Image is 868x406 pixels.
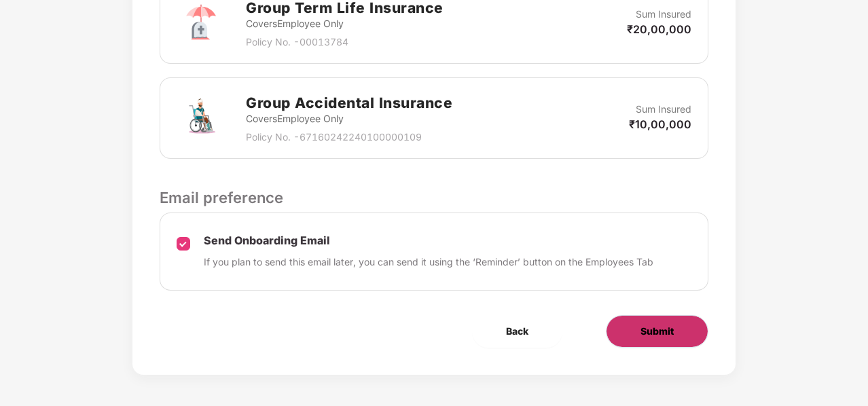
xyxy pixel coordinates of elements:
img: svg+xml;base64,PHN2ZyB4bWxucz0iaHR0cDovL3d3dy53My5vcmcvMjAwMC9zdmciIHdpZHRoPSI3MiIgaGVpZ2h0PSI3Mi... [177,94,225,143]
p: If you plan to send this email later, you can send it using the ‘Reminder’ button on the Employee... [204,255,653,270]
p: Policy No. - 00013784 [246,35,444,50]
button: Back [472,315,562,348]
p: Covers Employee Only [246,16,444,31]
p: Email preference [160,186,708,209]
button: Submit [606,315,708,348]
p: Send Onboarding Email [204,234,653,248]
p: Sum Insured [636,7,691,22]
span: Submit [640,324,674,339]
p: ₹10,00,000 [629,117,691,132]
h2: Group Accidental Insurance [246,92,452,114]
span: Back [506,324,528,339]
p: Policy No. - 67160242240100000109 [246,130,452,145]
p: ₹20,00,000 [627,22,691,37]
p: Covers Employee Only [246,111,452,126]
p: Sum Insured [636,102,691,117]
